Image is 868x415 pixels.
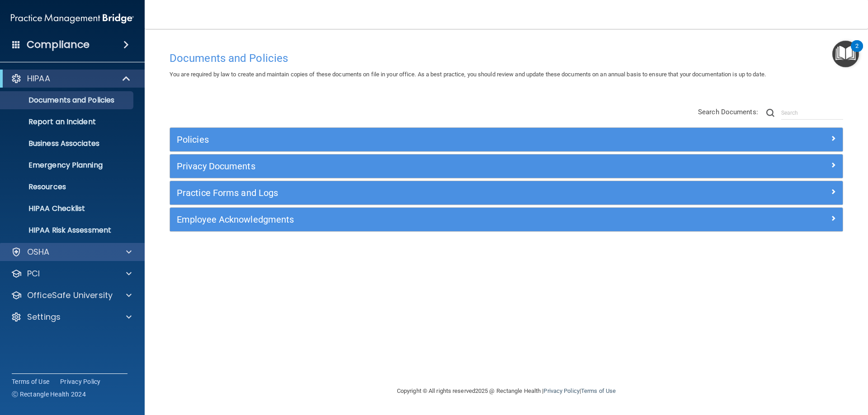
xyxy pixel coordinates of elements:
[177,214,668,224] h5: Employee Acknowledgments
[6,161,129,170] p: Emergency Planning
[698,108,758,116] span: Search Documents:
[27,73,50,84] p: HIPAA
[6,226,129,235] p: HIPAA Risk Assessment
[170,71,766,78] span: You are required by law to create and maintain copies of these documents on file in your office. ...
[11,73,131,84] a: HIPAA
[6,182,129,191] p: Resources
[27,247,50,257] p: OSHA
[177,161,668,171] h5: Privacy Documents
[177,132,836,147] a: Policies
[766,109,774,117] img: ic-search.3b580494.png
[60,377,101,386] a: Privacy Policy
[832,41,859,67] button: Open Resource Center, 2 new notifications
[11,268,132,279] a: PCI
[177,188,668,198] h5: Practice Forms and Logs
[27,268,40,279] p: PCI
[177,212,836,227] a: Employee Acknowledgments
[27,38,90,51] h4: Compliance
[11,290,132,301] a: OfficeSafe University
[543,387,579,394] a: Privacy Policy
[781,106,843,120] input: Search
[11,9,134,28] img: PMB logo
[6,204,129,213] p: HIPAA Checklist
[27,312,61,322] p: Settings
[6,96,129,105] p: Documents and Policies
[855,46,859,58] div: 2
[11,312,132,322] a: Settings
[27,290,113,301] p: OfficeSafe University
[170,52,843,64] h4: Documents and Policies
[177,159,836,173] a: Privacy Documents
[581,387,616,394] a: Terms of Use
[6,139,129,148] p: Business Associates
[6,117,129,126] p: Report an Incident
[12,390,86,399] span: Ⓒ Rectangle Health 2024
[12,377,49,386] a: Terms of Use
[177,186,836,200] a: Practice Forms and Logs
[341,377,671,406] div: Copyright © All rights reserved 2025 @ Rectangle Health | |
[11,247,132,257] a: OSHA
[177,135,668,145] h5: Policies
